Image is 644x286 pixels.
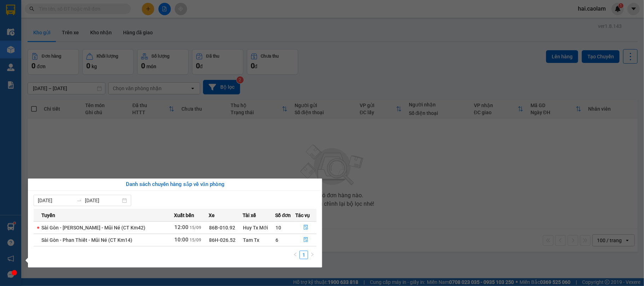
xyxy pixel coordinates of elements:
div: Tam Tx [243,236,275,244]
span: right [310,252,314,257]
li: Next Page [308,251,317,259]
span: 12:00 [174,224,188,230]
span: 6 [275,237,278,243]
span: left [293,252,297,257]
b: [PERSON_NAME] [9,46,40,79]
span: 10:00 [174,237,188,243]
input: Từ ngày [38,197,74,204]
input: Đến ngày [85,197,121,204]
span: swap-right [76,198,82,203]
button: file-done [296,234,316,246]
span: 86H-026.52 [209,237,236,243]
div: Huy Tx Mới [243,224,275,232]
button: right [308,251,317,259]
span: 15/09 [190,225,201,230]
li: 1 [300,251,308,259]
button: file-done [296,222,316,233]
span: Tuyến [41,211,55,219]
span: 15/09 [190,238,201,243]
b: [DOMAIN_NAME] [59,27,97,33]
b: BIÊN NHẬN GỬI HÀNG HÓA [46,10,68,68]
span: file-done [303,237,308,243]
a: 1 [300,251,308,259]
li: Previous Page [291,251,300,259]
span: Xuất bến [174,211,194,219]
span: file-done [303,225,308,230]
li: (c) 2017 [59,34,97,42]
button: left [291,251,300,259]
span: Số đơn [275,211,291,219]
div: Danh sách chuyến hàng sắp về văn phòng [34,180,317,189]
span: Sài Gòn - [PERSON_NAME] - Mũi Né (CT Km42) [41,225,145,230]
span: Tác vụ [295,211,310,219]
span: Xe [209,211,215,219]
span: 86B-010.92 [209,225,235,230]
span: to [76,198,82,203]
span: Sài Gòn - Phan Thiết - Mũi Né (CT Km14) [41,237,132,243]
img: logo.jpg [77,9,94,26]
span: Tài xế [243,211,256,219]
span: 10 [275,225,281,230]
